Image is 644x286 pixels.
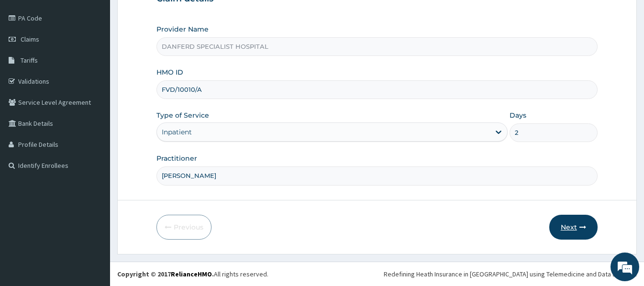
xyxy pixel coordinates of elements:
[549,215,598,240] button: Next
[171,270,212,278] a: RelianceHMO
[110,262,644,286] footer: All rights reserved.
[156,166,597,185] input: Enter Name
[117,270,214,278] strong: Copyright © 2017 .
[56,83,132,180] span: We're online!
[5,187,182,220] textarea: Type your message and hit 'Enter'
[157,5,180,28] div: Minimize live chat window
[156,67,183,77] label: HMO ID
[384,269,637,279] div: Redefining Heath Insurance in [GEOGRAPHIC_DATA] using Telemedicine and Data Science!
[162,127,192,137] div: Inpatient
[156,215,211,240] button: Previous
[21,56,38,65] span: Tariffs
[50,54,161,66] div: Chat with us now
[156,110,209,120] label: Type of Service
[18,48,39,72] img: d_794563401_company_1708531726252_794563401
[156,154,197,163] label: Practitioner
[510,110,526,120] label: Days
[156,24,209,34] label: Provider Name
[156,80,597,99] input: Enter HMO ID
[21,35,39,44] span: Claims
